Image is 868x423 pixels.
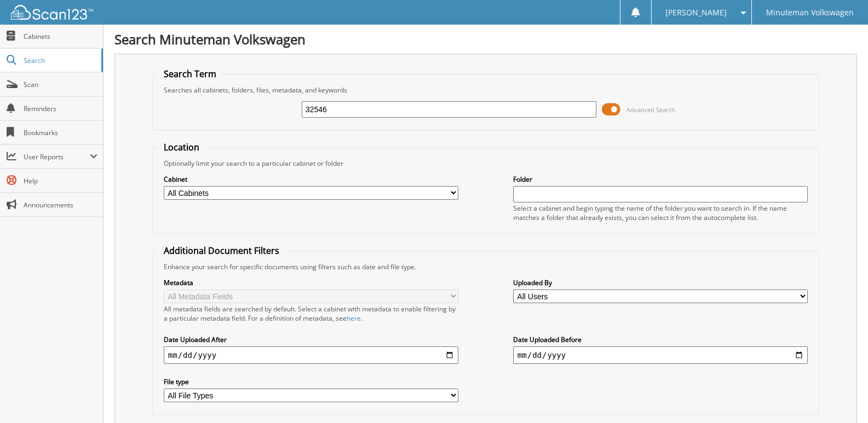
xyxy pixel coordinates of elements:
[164,304,458,323] div: All metadata fields are searched by default. Select a cabinet with metadata to enable filtering b...
[164,335,458,344] label: Date Uploaded After
[158,141,205,153] legend: Location
[813,370,868,423] iframe: Chat Widget
[24,176,97,186] span: Help
[158,245,285,257] legend: Additional Document Filters
[11,5,93,20] img: scan123-logo-white.svg
[158,68,222,80] legend: Search Term
[164,346,458,364] input: start
[24,104,97,113] span: Reminders
[158,85,813,95] div: Searches all cabinets, folders, files, metadata, and keywords
[24,128,97,137] span: Bookmarks
[164,377,458,386] label: File type
[347,314,361,323] a: here
[513,175,808,184] label: Folder
[513,346,808,364] input: end
[24,56,96,65] span: Search
[513,335,808,344] label: Date Uploaded Before
[114,30,857,48] h1: Search Minuteman Volkswagen
[24,80,97,89] span: Scan
[164,175,458,184] label: Cabinet
[164,278,458,287] label: Metadata
[24,152,90,161] span: User Reports
[665,9,727,16] span: [PERSON_NAME]
[513,278,808,287] label: Uploaded By
[158,159,813,168] div: Optionally limit your search to a particular cabinet or folder
[626,106,675,114] span: Advanced Search
[513,204,808,222] div: Select a cabinet and begin typing the name of the folder you want to search in. If the name match...
[24,200,97,210] span: Announcements
[24,32,97,41] span: Cabinets
[158,262,813,271] div: Enhance your search for specific documents using filters such as date and file type.
[766,9,854,16] span: Minuteman Volkswagen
